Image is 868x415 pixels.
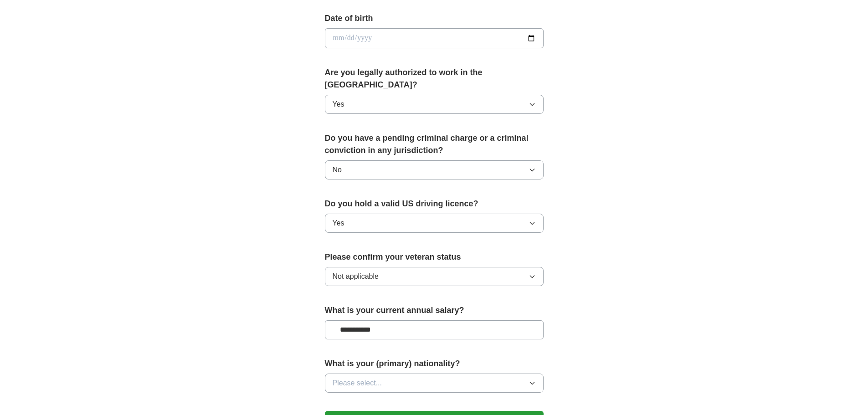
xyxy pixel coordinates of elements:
[325,374,544,393] button: Please select...
[325,95,544,114] button: Yes
[325,160,544,179] button: No
[325,214,544,233] button: Yes
[333,378,382,389] span: Please select...
[325,67,544,91] label: Are you legally authorized to work in the [GEOGRAPHIC_DATA]?
[333,164,342,175] span: No
[333,218,344,229] span: Yes
[325,267,544,286] button: Not applicable
[333,99,344,110] span: Yes
[325,198,544,210] label: Do you hold a valid US driving licence?
[325,358,544,370] label: What is your (primary) nationality?
[325,132,544,157] label: Do you have a pending criminal charge or a criminal conviction in any jurisdiction?
[325,12,544,25] label: Date of birth
[325,304,544,317] label: What is your current annual salary?
[333,271,379,282] span: Not applicable
[325,251,544,263] label: Please confirm your veteran status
